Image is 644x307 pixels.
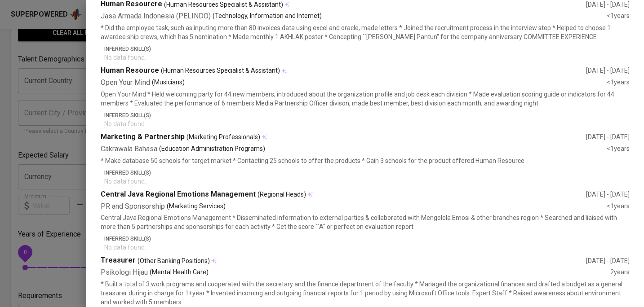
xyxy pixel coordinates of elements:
[104,119,630,128] p: No data found.
[101,132,586,142] div: Marketing & Partnership
[607,11,630,22] div: <1 years
[607,202,630,212] div: <1 years
[167,202,226,212] p: (Marketing Services)
[258,190,306,199] span: (Regional Heads)
[104,177,630,186] p: No data found.
[101,144,607,154] div: Cakrawala Bahasa
[101,268,610,278] div: Psikologi Hijau
[101,90,630,108] p: Open Your Mind * Held welcoming party for 44 new members, introduced about the organization profi...
[586,256,630,265] div: [DATE] - [DATE]
[104,45,630,53] p: Inferred Skill(s)
[607,78,630,88] div: <1 years
[104,111,630,119] p: Inferred Skill(s)
[101,280,630,307] p: * Built a total of 3 work programs and cooperated with the secretary and the finance department o...
[159,144,265,154] p: (Education Administration Programs)
[586,190,630,199] div: [DATE] - [DATE]
[586,132,630,141] div: [DATE] - [DATE]
[187,132,260,141] span: (Marketing Professionals)
[138,256,210,265] span: (Other Banking Positions)
[161,66,280,75] span: (Human Resources Specialist & Assistant)
[101,156,630,165] p: * Make database 50 schools for target market * Contacting 25 schools to offer the products * Gain...
[101,23,630,41] p: * Did the employee task, such as inputing more than 80 invoices data using excel and oracle, made...
[104,53,630,62] p: No data found.
[101,213,630,231] p: Central Java Regional Emotions Management * Disseminated information to external parties & collab...
[104,235,630,243] p: Inferred Skill(s)
[101,202,607,212] div: PR and Sponsorship
[150,268,209,278] p: (Mental Health Care)
[586,66,630,75] div: [DATE] - [DATE]
[101,11,607,22] div: Jasa Armada Indonesia (PELINDO)
[104,243,630,252] p: No data found.
[152,78,185,88] p: (Musicians)
[104,169,630,177] p: Inferred Skill(s)
[101,189,586,200] div: Central Java Regional Emotions Management
[610,268,630,278] div: 2 years
[101,255,586,266] div: Treasurer
[213,11,322,22] p: (Technology, Information and Internet)
[101,78,607,88] div: Open Your Mind
[607,144,630,154] div: <1 years
[101,66,586,76] div: Human Resource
